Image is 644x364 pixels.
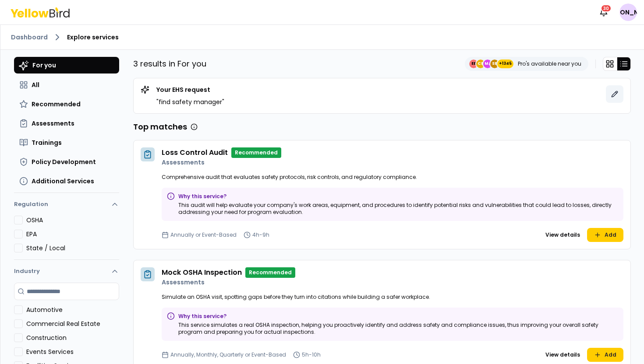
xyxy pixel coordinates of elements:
[14,173,119,189] button: Additional Services
[170,351,286,358] p: Annually, Monthly, Quarterly or Event-Based
[518,60,581,67] p: Pro's available near you
[302,351,321,358] p: 5h-10h
[26,333,119,342] label: Construction
[14,135,119,150] button: Trainings
[245,267,295,278] p: Recommended
[595,3,612,21] button: 30
[32,177,94,185] span: Additional Services
[133,121,187,133] h3: Top matches
[14,154,119,170] button: Policy Development
[11,33,48,42] a: Dashboard
[162,174,623,181] p: Comprehensive audit that evaluates safety protocols, risk controls, and regulatory compliance.
[26,216,119,224] label: OSHA
[32,80,39,89] span: All
[542,228,584,242] button: View details
[32,138,62,147] span: Trainings
[499,59,512,68] span: +1345
[170,231,237,238] p: Annually or Event-Based
[26,319,119,328] label: Commercial Real Estate
[178,322,618,336] p: This service simulates a real OSHA inspection, helping you proactively identify and address safet...
[476,59,485,68] span: CE
[26,347,119,356] label: Events Services
[231,147,281,158] p: Recommended
[14,96,119,112] button: Recommended
[490,59,499,68] span: SE
[133,58,206,70] p: 3 results in For you
[178,193,618,200] p: Why this service?
[162,267,242,278] h4: Mock OSHA Inspection
[26,305,119,314] label: Automotive
[587,228,623,242] button: Add
[14,196,119,216] button: Regulation
[542,348,584,362] button: View details
[14,57,119,73] button: For you
[162,278,623,287] p: Assessments
[162,147,228,158] h4: Loss Control Audit
[14,260,119,283] button: Industry
[14,216,119,259] div: Regulation
[619,3,637,21] span: [PERSON_NAME]
[252,231,269,238] p: 4h-9h
[601,4,612,12] div: 30
[32,61,56,70] span: For you
[156,85,224,94] p: Your EHS request
[156,98,224,106] p: " find safety manager "
[483,59,492,68] span: MJ
[587,348,623,362] button: Add
[67,33,119,42] span: Explore services
[162,158,623,167] p: Assessments
[32,100,81,108] span: Recommended
[162,294,623,301] p: Simulate an OSHA visit, spotting gaps before they turn into citations while building a safer work...
[469,59,478,68] span: EE
[11,32,633,42] nav: breadcrumb
[178,202,618,216] p: This audit will help evaluate your company's work areas, equipment, and procedures to identify po...
[32,157,96,166] span: Policy Development
[14,115,119,131] button: Assessments
[32,119,74,128] span: Assessments
[26,230,119,238] label: EPA
[26,244,119,252] label: State / Local
[14,77,119,93] button: All
[178,313,618,320] p: Why this service?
